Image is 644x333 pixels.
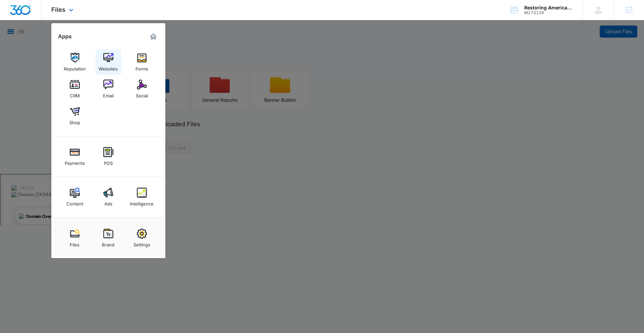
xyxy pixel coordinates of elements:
[96,76,121,102] a: Email
[58,33,72,40] h2: Apps
[66,198,83,206] div: Content
[96,49,121,75] a: Websites
[11,17,16,23] img: website_grey.svg
[136,90,148,98] div: Social
[69,116,80,125] div: Shop
[96,225,121,251] a: Brand
[524,5,573,10] div: account name
[96,144,121,169] a: POS
[70,239,79,247] div: Files
[148,31,159,42] a: Marketing 360® Dashboard
[133,239,150,247] div: Settings
[96,184,121,210] a: Ads
[18,39,23,44] img: tab_domain_overview_orange.svg
[25,40,60,44] div: Domain Overview
[65,157,85,166] div: Payments
[62,103,88,129] a: Shop
[74,40,113,44] div: Keywords by Traffic
[99,63,118,72] div: Websites
[104,157,113,166] div: POS
[11,11,16,16] img: logo_orange.svg
[17,17,74,23] div: Domain: [DOMAIN_NAME]
[70,90,80,98] div: CRM
[136,63,148,72] div: Forms
[19,11,33,16] div: v 4.0.25
[62,225,88,251] a: Files
[103,90,114,98] div: Email
[129,225,155,251] a: Settings
[62,144,88,169] a: Payments
[129,184,155,210] a: Intelligence
[524,10,573,15] div: account id
[64,63,86,72] div: Reputation
[129,76,155,102] a: Social
[104,198,112,206] div: Ads
[67,39,72,44] img: tab_keywords_by_traffic_grey.svg
[129,49,155,75] a: Forms
[51,6,65,13] span: Files
[62,76,88,102] a: CRM
[130,198,154,206] div: Intelligence
[62,184,88,210] a: Content
[102,239,114,247] div: Brand
[62,49,88,75] a: Reputation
